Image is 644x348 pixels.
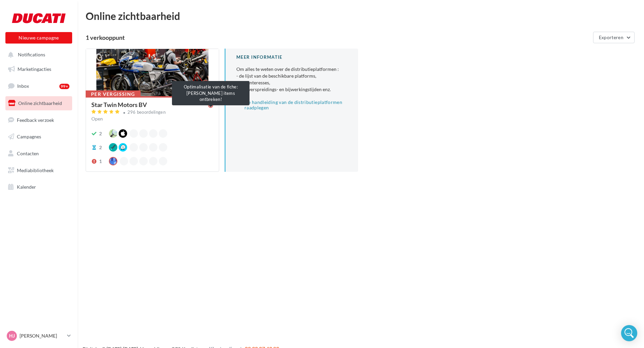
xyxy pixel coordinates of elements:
span: HJ [9,332,15,339]
a: Mediabibliotheek [4,163,74,178]
span: Exporteren [599,34,624,40]
p: [PERSON_NAME] [20,332,64,339]
a: 296 beoordelingen [91,109,213,117]
span: Contacten [17,151,39,156]
div: Online zichtbaarheid [86,11,636,21]
div: Star Twin Motors BV [91,102,147,108]
div: 99+ [59,84,69,89]
div: 296 beoordelingen [127,110,166,114]
div: 2 [99,130,102,137]
div: Open Intercom Messenger [621,325,637,341]
span: Notifications [18,52,45,58]
span: Open [91,116,103,122]
span: Campagnes [17,134,41,139]
li: - hun verspreidings- en bijwerkingstijden enz. [236,86,347,93]
button: Nieuwe campagne [5,32,72,44]
div: 2 [99,144,102,151]
a: Contacten [4,146,74,161]
button: Exporteren [593,32,635,43]
a: HJ [PERSON_NAME] [5,329,72,342]
a: De handleiding van de distributieplatformen raadplegen [236,98,347,112]
span: Kalender [17,184,36,190]
div: 1 verkooppunt [86,34,590,41]
a: Kalender [4,180,74,194]
div: Per vergissing [86,90,141,98]
div: Meer informatie [236,54,347,60]
div: 1 [99,158,102,165]
li: - hun interesses, [236,79,347,86]
span: Feedback verzoek [17,117,54,123]
a: Inbox99+ [4,79,74,93]
li: - de lijst van de beschikbare platforms, [236,73,347,79]
a: Campagnes [4,130,74,144]
a: Feedback verzoek [4,113,74,127]
span: Inbox [17,83,29,89]
span: Mediabibliotheek [17,167,54,173]
a: Online zichtbaarheid [4,96,74,110]
a: Marketingacties [4,62,74,76]
span: Online zichtbaarheid [18,100,62,106]
div: Optimalisatie van de fiche: [PERSON_NAME] items ontbreken! [172,81,250,105]
p: Om alles te weten over de distributieplatformen : [236,66,347,93]
span: Marketingacties [18,66,51,72]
